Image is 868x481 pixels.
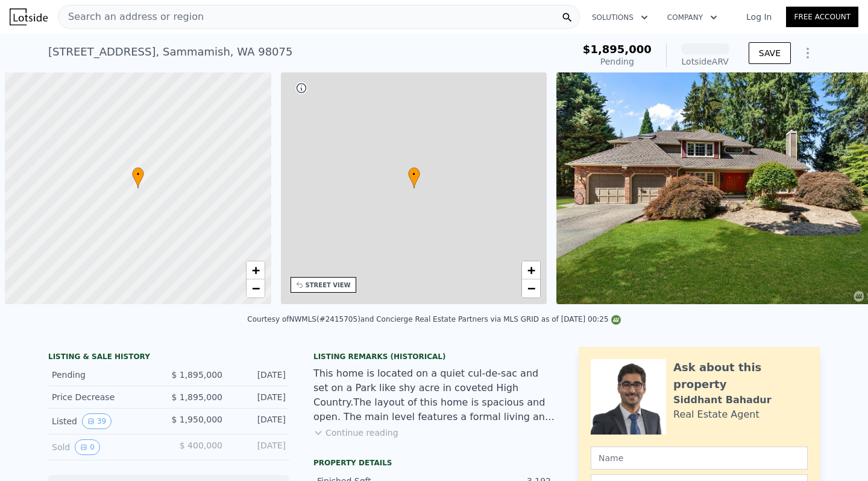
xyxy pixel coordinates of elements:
button: View historical data [75,439,100,455]
span: • [132,169,144,180]
div: Siddhant Bahadur [673,393,772,407]
div: Pending [583,56,652,68]
a: Zoom out [522,279,540,298]
div: • [132,167,144,188]
a: Zoom in [522,261,540,279]
button: Continue reading [313,427,398,439]
span: $ 1,950,000 [171,415,222,424]
div: STREET VIEW [306,281,351,290]
button: Company [658,7,727,28]
span: − [251,281,259,296]
div: Ask about this property [673,359,808,393]
span: $ 1,895,000 [171,370,222,380]
span: − [527,281,535,296]
span: $1,895,000 [583,43,652,56]
div: Pending [52,369,159,381]
div: Courtesy of NWMLS (#2415705) and Concierge Real Estate Partners via MLS GRID as of [DATE] 00:25 [247,315,620,323]
button: Solutions [582,7,658,28]
a: Free Account [786,7,858,27]
div: [STREET_ADDRESS] , Sammamish , WA 98075 [48,43,292,60]
div: • [408,167,420,188]
button: Show Options [796,41,820,65]
div: Listing Remarks (Historical) [313,352,555,362]
div: Price Decrease [52,391,159,403]
button: View historical data [82,413,112,429]
div: LISTING & SALE HISTORY [48,352,289,364]
div: Property details [313,458,555,468]
div: [DATE] [232,369,286,381]
button: SAVE [749,42,791,64]
div: [DATE] [232,439,286,455]
img: NWMLS Logo [611,315,621,325]
div: This home is located on a quiet cul-de-sac and set on a Park like shy acre in coveted High Countr... [313,366,555,424]
span: + [251,263,259,278]
span: • [408,169,420,180]
span: $ 400,000 [180,441,222,450]
a: Zoom out [247,279,265,298]
img: Lotside [10,8,48,25]
span: Search an address or region [58,10,204,24]
div: Sold [52,439,159,455]
div: [DATE] [232,413,286,429]
a: Zoom in [247,261,265,279]
input: Name [591,447,808,470]
div: [DATE] [232,391,286,403]
span: + [527,263,535,278]
div: Listed [52,413,159,429]
div: Real Estate Agent [673,407,759,422]
a: Log In [732,11,786,23]
div: Lotside ARV [681,56,729,68]
span: $ 1,895,000 [171,392,222,402]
